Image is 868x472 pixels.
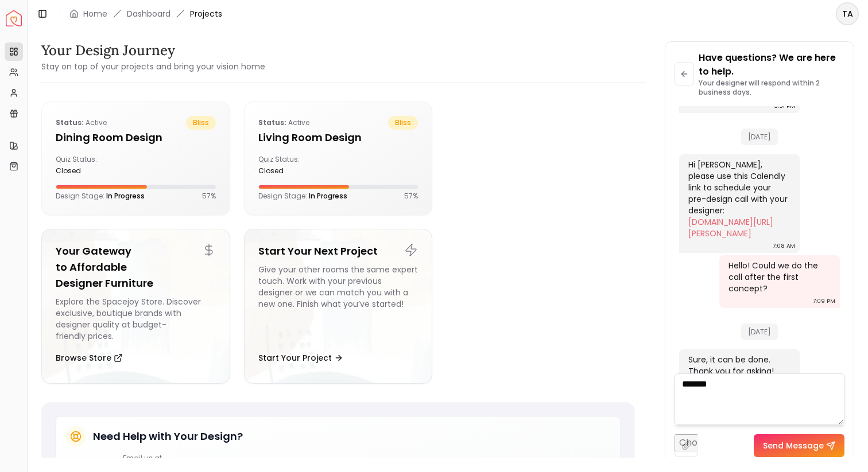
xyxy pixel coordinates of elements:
div: 5:51 PM [774,100,795,112]
span: bliss [388,116,418,130]
a: [DOMAIN_NAME][URL][PERSON_NAME] [688,216,773,239]
span: bliss [186,116,216,130]
div: closed [258,166,334,175]
a: Your Gateway to Affordable Designer FurnitureExplore the Spacejoy Store. Discover exclusive, bout... [41,229,230,384]
b: Status: [56,118,84,127]
div: Hi [PERSON_NAME], please use this Calendly link to schedule your pre-design call with your designer: [688,159,788,239]
div: Hello! Could we do the call after the first concept? [728,260,828,294]
h5: Start Your Next Project [258,243,418,259]
a: Home [83,8,107,19]
span: Projects [190,8,222,19]
div: Explore the Spacejoy Store. Discover exclusive, boutique brands with designer quality at budget-f... [56,296,216,342]
span: [DATE] [741,323,778,340]
h5: Dining Room design [56,130,216,146]
a: Dashboard [127,8,170,19]
div: Quiz Status: [56,155,131,175]
img: Spacejoy Logo [6,10,22,26]
a: Spacejoy [6,10,22,26]
p: Design Stage: [258,192,347,201]
span: TA [837,3,858,24]
button: Send Message [754,434,844,457]
p: Have questions? We are here to help. [699,51,844,79]
div: closed [56,166,131,175]
b: Status: [258,118,286,127]
button: TA [836,2,859,25]
div: 7:08 AM [773,240,795,252]
p: Design Stage: [56,192,145,201]
div: Quiz Status: [258,155,334,175]
button: Start Your Project [258,346,343,369]
a: Start Your Next ProjectGive your other rooms the same expert touch. Work with your previous desig... [244,229,433,384]
div: 7:09 PM [813,295,835,307]
p: active [56,116,107,130]
h5: Need Help with Your Design? [93,428,243,444]
p: Email us at [123,454,207,463]
span: In Progress [309,191,347,201]
h3: Your Design Journey [41,41,265,60]
p: Your designer will respond within 2 business days. [699,79,844,97]
span: In Progress [106,191,145,201]
p: 57 % [404,192,418,201]
p: active [258,116,309,130]
button: Browse Store [56,346,123,369]
h5: Living Room design [258,130,418,146]
p: 57 % [202,192,216,201]
div: Give your other rooms the same expert touch. Work with your previous designer or we can match you... [258,264,418,342]
span: [DATE] [741,128,778,145]
h5: Your Gateway to Affordable Designer Furniture [56,243,216,291]
nav: breadcrumb [69,8,222,19]
div: Sure, it can be done. Thank you for asking! [688,354,788,377]
small: Stay on top of your projects and bring your vision home [41,61,265,72]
